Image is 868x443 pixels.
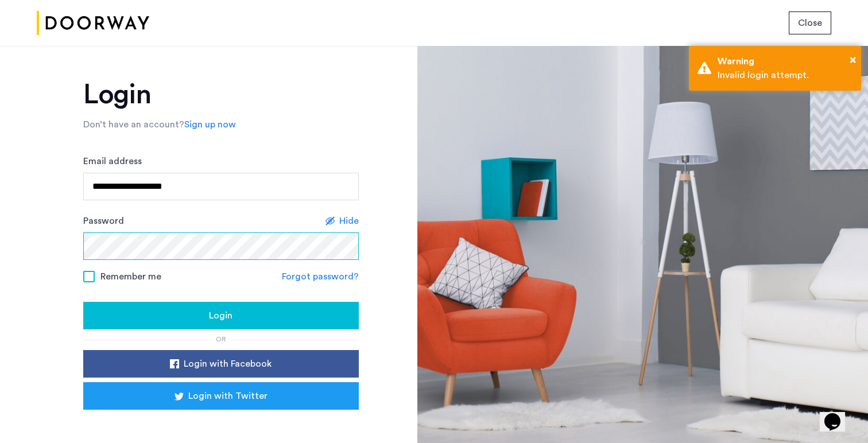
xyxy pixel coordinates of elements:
button: Close [850,51,856,68]
span: Close [798,16,822,30]
iframe: Sign in with Google Button [100,413,342,438]
a: Forgot password? [282,270,359,283]
span: Remember me [100,270,161,283]
button: button [83,302,359,329]
iframe: chat widget [820,397,857,432]
span: Login with Twitter [188,389,268,403]
a: Sign up now [184,118,236,131]
label: Password [83,214,124,228]
div: Invalid login attempt. [718,68,852,82]
span: or [216,336,226,343]
span: × [850,54,856,65]
img: logo [37,2,149,45]
div: Warning [718,55,852,68]
h1: Login [83,81,359,108]
button: button [83,382,359,410]
label: Email address [83,154,142,168]
span: Login [209,309,232,322]
span: Don’t have an account? [83,120,184,129]
span: Hide [339,214,359,228]
button: button [83,350,359,378]
button: button [789,11,831,34]
span: Login with Facebook [184,357,272,371]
